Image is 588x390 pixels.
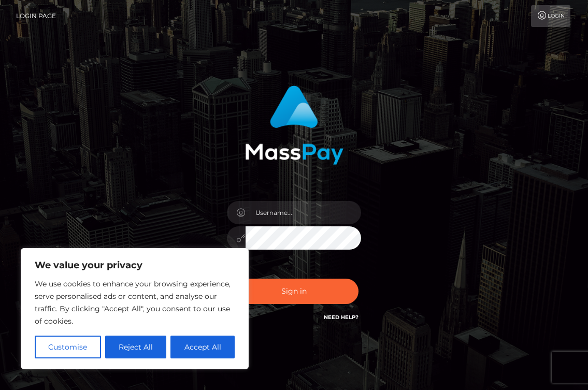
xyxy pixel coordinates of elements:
a: Login [531,5,570,27]
a: Need Help? [324,314,358,321]
button: Sign in [230,279,359,304]
button: Reject All [105,336,167,358]
p: We value your privacy [35,259,235,271]
p: We use cookies to enhance your browsing experience, serve personalised ads or content, and analys... [35,278,235,327]
button: Accept All [170,336,235,358]
button: Customise [35,336,101,358]
img: MassPay Login [245,85,343,165]
input: Username... [246,201,362,224]
a: Login Page [16,5,56,27]
div: We value your privacy [21,248,249,369]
